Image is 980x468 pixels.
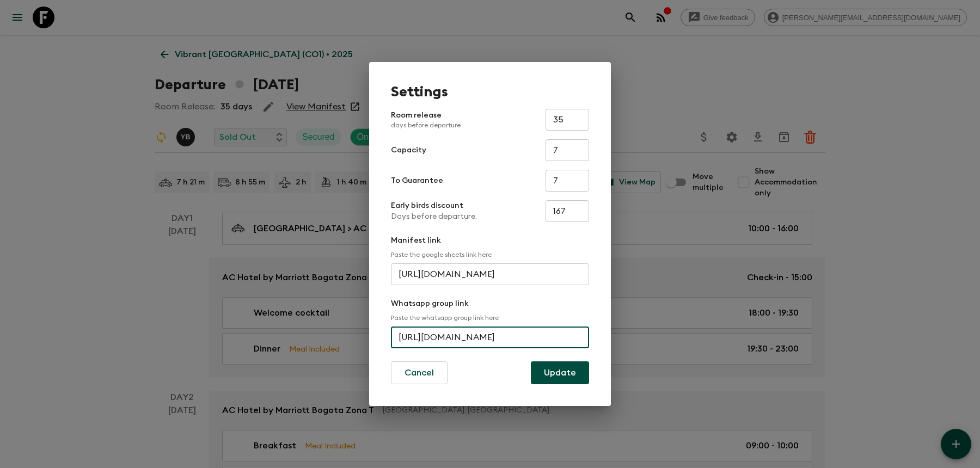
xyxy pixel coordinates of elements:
[391,298,589,309] p: Whatsapp group link
[391,235,589,246] p: Manifest link
[531,361,589,384] button: Update
[391,263,589,285] input: e.g. https://docs.google.com/spreadsheets/d/1P7Zz9v8J0vXy1Q/edit#gid=0
[391,200,477,211] p: Early birds discount
[391,110,461,130] p: Room release
[391,84,589,100] h1: Settings
[391,145,426,156] p: Capacity
[546,139,589,161] input: e.g. 14
[391,327,589,348] input: e.g. https://chat.whatsapp.com/...
[391,361,448,384] button: Cancel
[391,250,589,259] p: Paste the google sheets link here
[391,211,477,222] p: Days before departure.
[546,109,589,131] input: e.g. 30
[391,175,443,186] p: To Guarantee
[391,121,461,130] p: days before departure
[546,170,589,192] input: e.g. 4
[546,200,589,222] input: e.g. 180
[391,313,589,322] p: Paste the whatsapp group link here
